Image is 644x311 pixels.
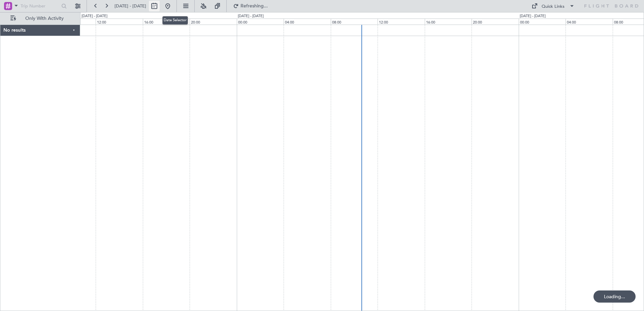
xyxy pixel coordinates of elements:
div: 20:00 [472,19,519,25]
button: Quick Links [528,1,578,11]
div: [DATE] - [DATE] [238,13,264,19]
input: Trip Number [21,1,59,11]
div: 04:00 [284,19,331,25]
div: 00:00 [519,19,566,25]
button: Refreshing... [230,1,270,11]
div: Quick Links [542,3,565,10]
span: [DATE] - [DATE] [115,3,146,9]
div: 08:00 [331,19,378,25]
span: Refreshing... [240,4,268,8]
div: 16:00 [425,19,472,25]
div: Loading... [593,290,636,303]
button: Only With Activity [7,13,73,24]
div: 12:00 [96,19,143,25]
div: [DATE] - [DATE] [82,13,107,19]
div: 16:00 [143,19,190,25]
div: 20:00 [190,19,237,25]
span: Only With Activity [18,16,71,21]
div: Date Selector [162,16,188,25]
div: 04:00 [566,19,613,25]
div: [DATE] - [DATE] [520,13,546,19]
div: 12:00 [378,19,425,25]
div: 00:00 [237,19,284,25]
